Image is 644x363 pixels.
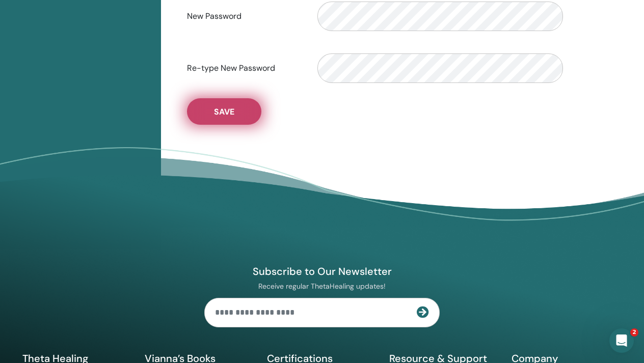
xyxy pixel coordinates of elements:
label: Re-type New Password [179,59,310,78]
span: Save [214,106,234,117]
h4: Subscribe to Our Newsletter [204,265,440,278]
label: New Password [179,7,310,26]
p: Receive regular ThetaHealing updates! [204,282,440,291]
iframe: Intercom live chat [609,328,634,353]
span: 2 [630,328,638,337]
button: Save [187,98,261,125]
